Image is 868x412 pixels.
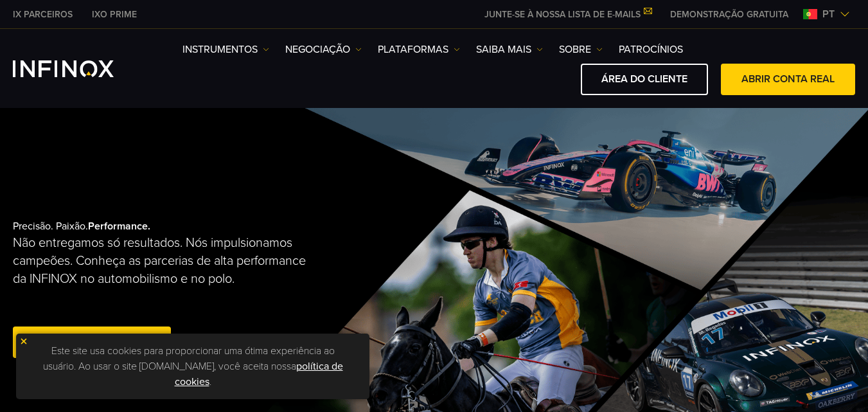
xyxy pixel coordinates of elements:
a: Instrumentos [182,42,269,57]
a: PLATAFORMAS [378,42,460,57]
a: ABRIR CONTA REAL [721,64,855,95]
a: INFINOX Logo [13,60,144,77]
a: INFINOX [82,8,146,21]
a: INFINOX MENU [660,8,798,21]
p: Não entregamos só resultados. Nós impulsionamos campeões. Conheça as parcerias de alta performanc... [13,234,316,288]
div: Precisão. Paixão. [13,199,392,382]
a: Patrocínios [619,42,683,57]
img: yellow close icon [19,337,28,346]
a: ÁREA DO CLIENTE [581,64,708,95]
a: Saiba mais [476,42,543,57]
a: abra uma conta real [13,327,171,358]
a: NEGOCIAÇÃO [285,42,362,57]
a: SOBRE [559,42,603,57]
span: pt [817,6,840,22]
strong: Performance. [88,220,150,233]
a: INFINOX [3,8,82,21]
p: Este site usa cookies para proporcionar uma ótima experiência ao usuário. Ao usar o site [DOMAIN_... [22,340,363,393]
a: JUNTE-SE À NOSSA LISTA DE E-MAILS [475,9,660,20]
